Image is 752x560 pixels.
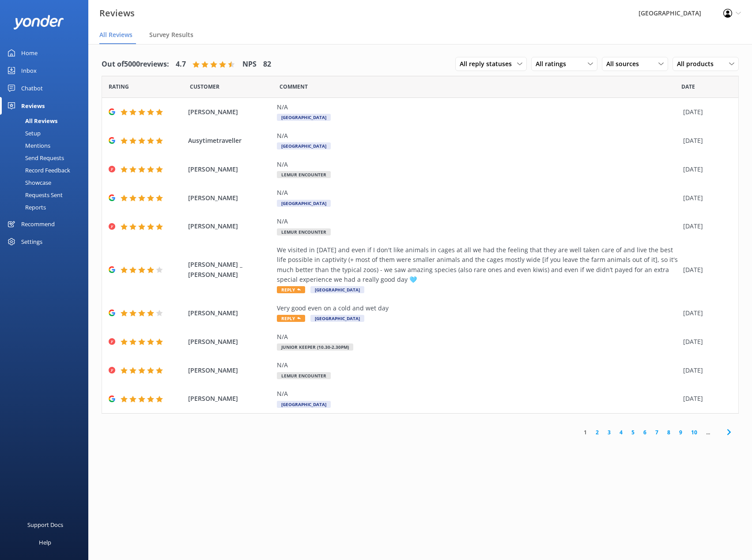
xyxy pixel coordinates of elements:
[188,107,272,117] span: [PERSON_NAME]
[683,193,727,203] div: [DATE]
[21,62,37,79] div: Inbox
[5,115,88,127] a: All Reviews
[21,233,42,250] div: Settings
[188,394,272,403] span: [PERSON_NAME]
[606,59,644,69] span: All sources
[677,59,719,69] span: All products
[277,332,679,342] div: N/A
[277,200,331,207] span: [GEOGRAPHIC_DATA]
[277,171,331,178] span: Lemur Encounter
[460,59,517,69] span: All reply statuses
[5,176,51,189] div: Showcase
[5,152,88,164] a: Send Requests
[263,59,271,70] h4: 82
[21,79,43,97] div: Chatbot
[5,176,88,189] a: Showcase
[13,15,64,30] img: yonder-white-logo.png
[639,428,651,437] a: 6
[188,164,272,174] span: [PERSON_NAME]
[702,428,714,437] span: ...
[683,107,727,117] div: [DATE]
[188,337,272,347] span: [PERSON_NAME]
[277,102,679,112] div: N/A
[5,139,50,152] div: Mentions
[277,228,331,235] span: Lemur Encounter
[277,286,305,293] span: Reply
[5,152,64,164] div: Send Requests
[5,189,63,201] div: Requests Sent
[21,215,55,233] div: Recommend
[277,188,679,198] div: N/A
[277,372,331,379] span: Lemur Encounter
[310,315,364,322] span: [GEOGRAPHIC_DATA]
[5,189,88,201] a: Requests Sent
[21,97,45,115] div: Reviews
[683,265,727,275] div: [DATE]
[277,315,305,322] span: Reply
[5,127,41,139] div: Setup
[277,217,679,226] div: N/A
[5,139,88,152] a: Mentions
[683,308,727,318] div: [DATE]
[310,286,364,293] span: [GEOGRAPHIC_DATA]
[277,114,331,121] span: [GEOGRAPHIC_DATA]
[627,428,639,437] a: 5
[5,201,88,213] a: Reports
[280,82,308,91] span: Question
[188,308,272,318] span: [PERSON_NAME]
[188,193,272,203] span: [PERSON_NAME]
[102,59,169,70] h4: Out of 5000 reviews:
[651,428,663,437] a: 7
[176,59,186,70] h4: 4.7
[5,115,57,127] div: All Reviews
[683,164,727,174] div: [DATE]
[663,428,675,437] a: 8
[687,428,702,437] a: 10
[277,131,679,141] div: N/A
[277,303,679,313] div: Very good even on a cold and wet day
[188,136,272,146] span: Ausytimetraveller
[683,394,727,403] div: [DATE]
[5,164,88,176] a: Record Feedback
[591,428,603,437] a: 2
[683,366,727,375] div: [DATE]
[21,44,38,62] div: Home
[188,260,272,280] span: [PERSON_NAME] _ [PERSON_NAME]
[190,82,219,91] span: Date
[149,30,193,39] span: Survey Results
[683,337,727,347] div: [DATE]
[5,164,70,176] div: Record Feedback
[277,160,679,169] div: N/A
[579,428,591,437] a: 1
[5,201,46,213] div: Reports
[277,245,679,285] div: We visited in [DATE] and even if I don't like animals in cages at all we had the feeling that the...
[675,428,687,437] a: 9
[242,59,257,70] h4: NPS
[188,221,272,231] span: [PERSON_NAME]
[615,428,627,437] a: 4
[99,30,132,39] span: All Reviews
[683,136,727,146] div: [DATE]
[277,360,679,370] div: N/A
[277,389,679,399] div: N/A
[27,516,63,534] div: Support Docs
[536,59,571,69] span: All ratings
[39,534,51,551] div: Help
[681,82,695,91] span: Date
[277,343,353,351] span: Junior Keeper (10.30-2.30pm)
[277,142,331,149] span: [GEOGRAPHIC_DATA]
[188,366,272,375] span: [PERSON_NAME]
[277,401,331,408] span: [GEOGRAPHIC_DATA]
[603,428,615,437] a: 3
[99,6,135,20] h3: Reviews
[5,127,88,139] a: Setup
[109,82,129,91] span: Date
[683,221,727,231] div: [DATE]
